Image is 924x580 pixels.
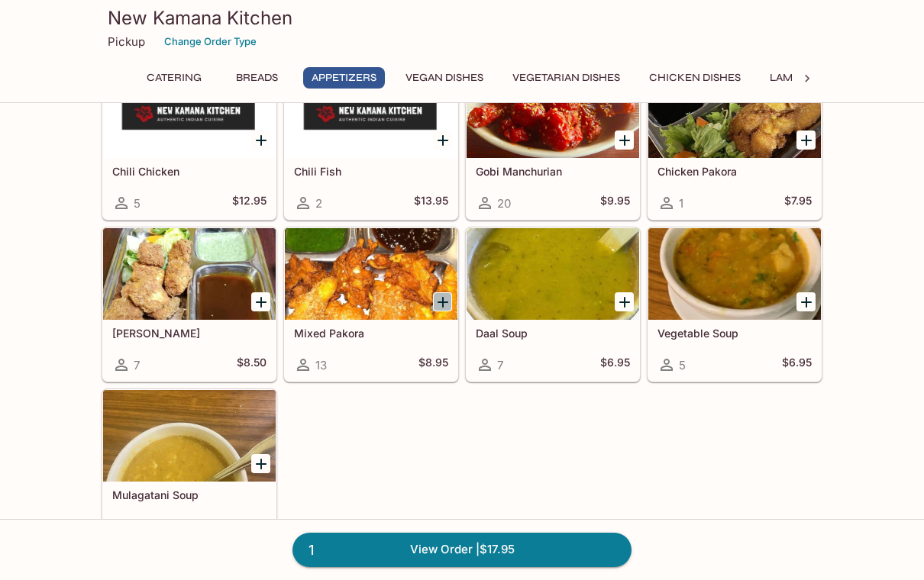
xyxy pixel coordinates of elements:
[102,66,276,220] a: Chili Chicken5$12.95
[103,66,276,158] div: Chili Chicken
[504,67,628,89] button: Vegetarian Dishes
[433,130,452,150] button: Add Chili Fish
[112,327,267,340] h5: [PERSON_NAME]
[600,194,630,212] h5: $9.95
[285,66,457,158] div: Chili Fish
[284,227,458,382] a: Mixed Pakora13$8.95
[782,356,812,374] h5: $6.95
[657,327,812,340] h5: Vegetable Soup
[251,292,270,311] button: Add Paneer Pakora
[102,227,276,382] a: [PERSON_NAME]7$8.50
[239,517,267,536] h5: $7.45
[251,454,270,473] button: Add Mulagatani Soup
[761,67,848,89] button: Lamb Dishes
[796,130,816,150] button: Add Chicken Pakora
[112,488,267,501] h5: Mulagatani Soup
[303,67,385,89] button: Appetizers
[138,67,210,89] button: Catering
[299,540,323,561] span: 1
[784,194,812,212] h5: $7.95
[648,66,822,220] a: Chicken Pakora1$7.95
[433,292,452,311] button: Add Mixed Pakora
[112,165,267,178] h5: Chili Chicken
[467,228,639,320] div: Daal Soup
[648,228,821,320] div: Vegetable Soup
[292,533,632,566] a: 1View Order |$17.95
[796,292,816,311] button: Add Vegetable Soup
[237,356,267,374] h5: $8.50
[102,389,276,543] a: Mulagatani Soup10$7.45
[497,358,503,372] span: 7
[134,196,141,211] span: 5
[679,358,686,372] span: 5
[157,30,263,53] button: Change Order Type
[315,358,327,372] span: 13
[232,194,267,212] h5: $12.95
[476,327,630,340] h5: Daal Soup
[294,327,448,340] h5: Mixed Pakora
[285,228,457,320] div: Mixed Pakora
[615,292,634,311] button: Add Daal Soup
[397,67,492,89] button: Vegan Dishes
[103,228,276,320] div: Paneer Pakora
[600,356,630,374] h5: $6.95
[294,165,448,178] h5: Chili Fish
[108,6,816,30] h3: New Kamana Kitchen
[108,34,145,49] p: Pickup
[467,66,639,158] div: Gobi Manchurian
[315,196,322,211] span: 2
[497,196,511,211] span: 20
[679,196,683,211] span: 1
[418,356,448,374] h5: $8.95
[134,358,140,372] span: 7
[284,66,458,220] a: Chili Fish2$13.95
[251,130,270,150] button: Add Chili Chicken
[222,67,291,89] button: Breads
[648,227,822,382] a: Vegetable Soup5$6.95
[657,165,812,178] h5: Chicken Pakora
[414,194,448,212] h5: $13.95
[615,130,634,150] button: Add Gobi Manchurian
[476,165,630,178] h5: Gobi Manchurian
[466,66,640,220] a: Gobi Manchurian20$9.95
[641,67,749,89] button: Chicken Dishes
[103,390,276,482] div: Mulagatani Soup
[648,66,821,158] div: Chicken Pakora
[466,227,640,382] a: Daal Soup7$6.95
